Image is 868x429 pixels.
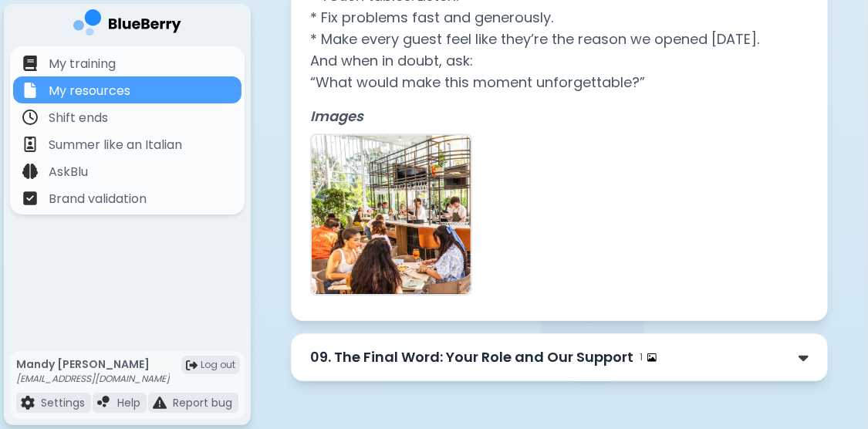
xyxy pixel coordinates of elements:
span: Log out [201,359,235,371]
img: Gigi’s dining room [312,135,471,294]
img: file icon [22,56,38,71]
img: file icon [22,83,38,98]
img: file icon [21,396,35,410]
div: 1 [640,351,657,363]
p: AskBlu [49,163,88,181]
img: logout [186,360,198,371]
img: file icon [22,191,38,206]
p: Help [117,396,140,410]
img: file icon [22,137,38,152]
p: Report bug [173,396,232,410]
img: image [647,353,657,362]
p: Shift ends [49,109,108,127]
img: file icon [153,396,167,410]
p: My training [49,55,116,73]
img: file icon [22,164,38,179]
p: Summer like an Italian [49,136,182,154]
p: Mandy [PERSON_NAME] [16,357,170,371]
p: 09. The Final Word: Your Role and Our Support [310,346,633,368]
p: [EMAIL_ADDRESS][DOMAIN_NAME] [16,373,170,385]
p: Settings [41,396,85,410]
img: file icon [97,396,111,410]
img: company logo [73,9,181,41]
p: My resources [49,82,130,100]
p: Images [310,106,809,127]
img: file icon [22,110,38,125]
p: Brand validation [49,190,147,208]
img: down chevron [799,350,809,366]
